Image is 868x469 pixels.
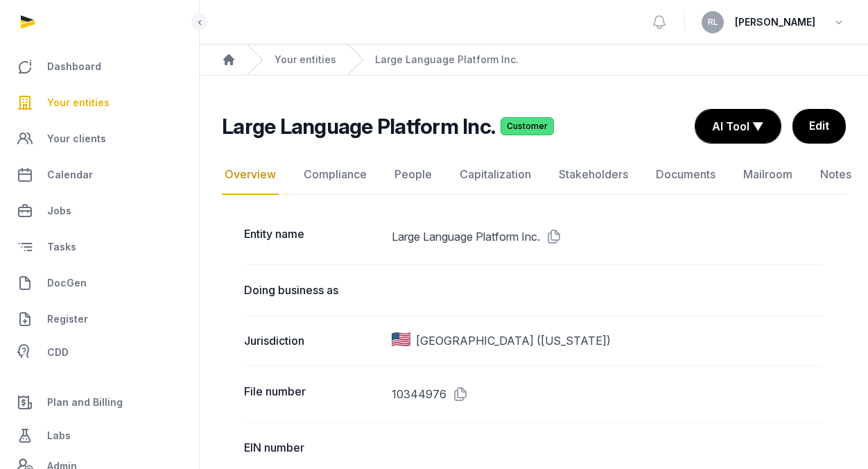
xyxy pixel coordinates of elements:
[11,386,188,419] a: Plan and Billing
[244,439,381,456] dt: EIN number
[244,383,381,405] dt: File number
[47,58,101,75] span: Dashboard
[222,155,846,195] nav: Tabs
[11,194,188,228] a: Jobs
[392,383,824,405] dd: 10344976
[11,302,188,336] a: Register
[47,94,110,111] span: Your entities
[375,53,519,67] a: Large Language Platform Inc.
[11,50,188,83] a: Dashboard
[792,109,846,144] a: Edit
[11,339,188,366] a: CDD
[47,239,76,255] span: Tasks
[200,44,868,76] nav: Breadcrumb
[11,419,188,452] a: Labs
[735,14,815,31] span: [PERSON_NAME]
[653,155,718,195] a: Documents
[708,18,718,26] span: RL
[695,110,781,143] button: AI Tool ▼
[222,155,279,195] a: Overview
[11,158,188,191] a: Calendar
[47,275,87,291] span: DocGen
[47,344,69,361] span: CDD
[47,427,71,444] span: Labs
[47,130,106,147] span: Your clients
[11,266,188,300] a: DocGen
[501,117,554,135] span: Customer
[222,114,495,139] h2: Large Language Platform Inc.
[47,394,123,411] span: Plan and Billing
[244,225,381,248] dt: Entity name
[47,203,71,219] span: Jobs
[275,53,336,67] a: Your entities
[392,225,824,248] dd: Large Language Platform Inc.
[301,155,370,195] a: Compliance
[47,167,93,183] span: Calendar
[457,155,534,195] a: Capitalization
[740,155,795,195] a: Mailroom
[244,332,381,349] dt: Jurisdiction
[416,332,611,349] span: [GEOGRAPHIC_DATA] ([US_STATE])
[11,86,188,119] a: Your entities
[244,282,381,298] dt: Doing business as
[817,155,854,195] a: Notes
[556,155,631,195] a: Stakeholders
[47,311,88,327] span: Register
[11,122,188,155] a: Your clients
[11,230,188,264] a: Tasks
[392,155,435,195] a: People
[702,11,724,33] button: RL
